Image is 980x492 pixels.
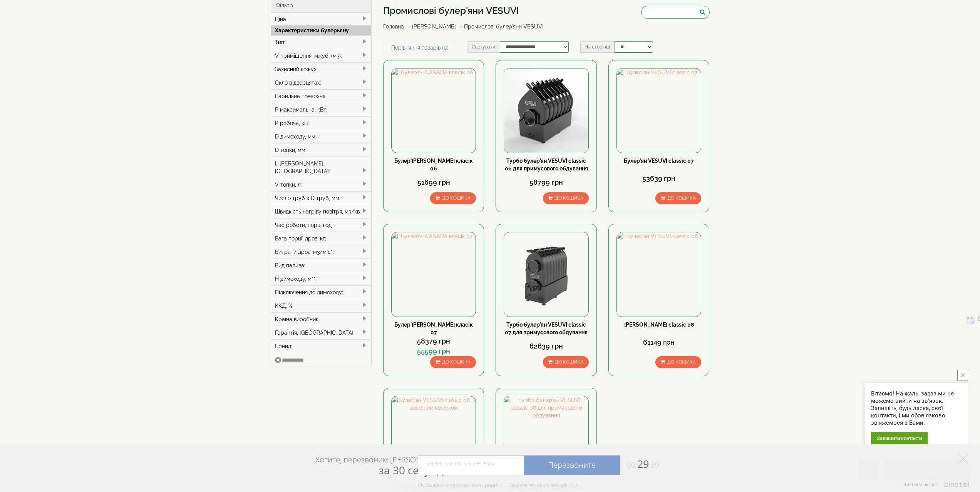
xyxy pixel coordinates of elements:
div: Вага порції дров, кг: [271,232,372,245]
img: Булер'ян VESUVI classic 07 [617,68,701,152]
a: Турбо булер'ян VESUVI classic 07 для примусового обдування [505,322,588,335]
label: Сортувати: [467,41,500,53]
button: До кошика [430,356,476,368]
a: Порівняння товарів (0) [383,41,457,54]
div: L [PERSON_NAME], [GEOGRAPHIC_DATA]: [271,157,372,178]
div: 62639 грн [504,341,588,351]
button: До кошика [543,192,589,204]
div: Тип: [271,35,372,49]
span: 00: [627,460,637,470]
div: 51699 грн [391,177,476,187]
div: Вид палива: [271,259,372,272]
div: Варильна поверхня: [271,89,372,103]
h1: Промислові булер'яни VESUVI [383,6,549,16]
div: 55599 грн [391,346,476,356]
span: До кошика [667,359,696,365]
span: До кошика [442,359,471,365]
a: Перезвоните [524,455,620,475]
span: Виртуальная АТС [904,482,939,487]
div: Число труб x D труб, мм: [271,191,372,205]
button: До кошика [655,192,701,204]
a: Булер'[PERSON_NAME] класік 06 [394,158,473,172]
div: Захисний кожух: [271,62,372,76]
div: Свободных операторов на линии: 5 Заказов звонков сегодня: 10+ [418,482,578,488]
span: До кошика [442,195,471,201]
img: Булер'ян VESUVI classic 08 із захисним кожухом [392,396,476,480]
div: Скло в дверцятах: [271,76,372,89]
button: До кошика [543,356,589,368]
div: 61149 грн [616,337,701,347]
img: Булер'ян VESUVI classic 08 [617,232,701,316]
a: Головна [383,23,404,30]
a: [PERSON_NAME] [412,23,456,30]
a: Булер'[PERSON_NAME] класік 07 [394,322,473,335]
span: :99 [649,460,659,470]
div: Ціна [271,13,372,26]
img: Турбо булер'ян VESUVI classic 08 для примусового обдування [504,396,588,480]
div: Час роботи, порц. год: [271,218,372,232]
div: D димоходу, мм: [271,130,372,143]
div: Хотите, перезвоним [PERSON_NAME] [315,455,447,476]
a: Турбо булер'ян VESUVI classic 06 для примусового обдування [505,158,588,172]
button: До кошика [655,356,701,368]
span: До кошика [555,359,583,365]
a: Булер'ян VESUVI classic 07 [624,158,694,164]
span: за 30 секунд? [379,463,447,477]
div: H димоходу, м**: [271,272,372,285]
span: До кошика [555,195,583,201]
button: До кошика [430,192,476,204]
div: Характеристики булерьяну [271,25,372,35]
div: Швидкість нагріву повітря, м3/хв: [271,205,372,218]
div: ККД, %: [271,299,372,312]
span: До кошика [667,195,696,201]
a: Виртуальная АТС [899,482,970,492]
img: Булер'ян CANADA класік 06 [392,68,476,152]
li: Промислові булер'яни VESUVI [457,23,543,30]
img: Булер'ян CANADA класік 07 [392,232,476,316]
img: Турбо булер'ян VESUVI classic 06 для примусового обдування [504,68,588,152]
span: 29 [620,457,659,471]
div: V топки, л: [271,178,372,191]
div: Витрати дров, м3/міс*: [271,245,372,259]
div: 53639 грн [616,173,701,183]
div: Країна виробник: [271,312,372,326]
a: [PERSON_NAME] classic 08 [624,322,694,328]
div: V приміщення, м.куб. (м3): [271,49,372,62]
div: 58379 грн [391,336,476,346]
div: 58799 грн [504,177,588,187]
div: D топки, мм: [271,143,372,157]
label: На сторінці: [580,41,615,53]
img: Турбо булер'ян VESUVI classic 07 для примусового обдування [504,232,588,316]
div: P робоча, кВт: [271,116,372,130]
div: Залишити контакти [871,432,928,445]
button: close button [957,370,968,380]
div: Бренд: [271,339,372,353]
div: P максимальна, кВт: [271,103,372,116]
div: Вітаємо! На жаль, зараз ми не можемо вийти на зв'язок. Залишіть, будь ласка, свої контакти, і ми ... [871,390,962,427]
div: Підключення до димоходу: [271,285,372,299]
div: Гарантія, [GEOGRAPHIC_DATA]: [271,326,372,339]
